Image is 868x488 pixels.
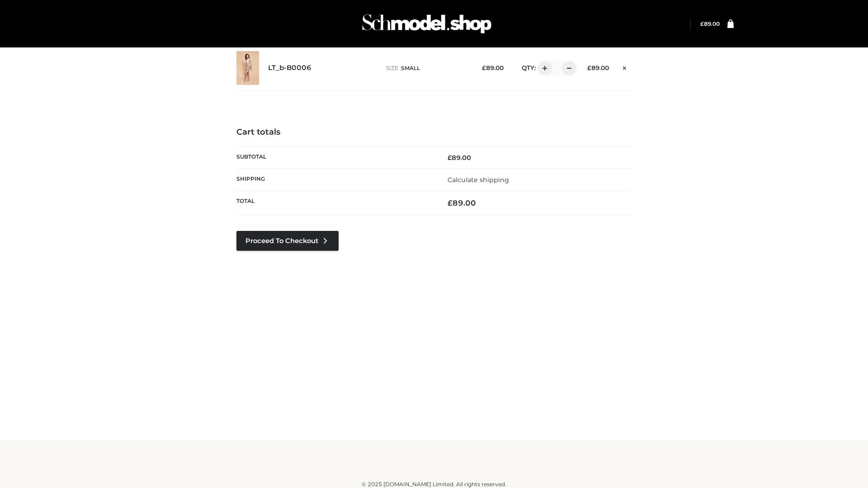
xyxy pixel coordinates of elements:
h4: Cart totals [236,127,632,137]
bdi: 89.00 [700,20,720,27]
bdi: 89.00 [587,64,609,71]
img: Schmodel Admin 964 [359,6,495,42]
bdi: 89.00 [448,154,471,162]
span: £ [448,154,452,162]
th: Subtotal [236,146,434,169]
th: Total [236,191,434,215]
span: SMALL [401,65,420,71]
a: Calculate shipping [448,176,509,184]
a: Proceed to Checkout [236,231,339,251]
a: Remove this item [618,61,632,73]
div: QTY: [513,61,573,75]
bdi: 89.00 [448,198,476,207]
bdi: 89.00 [482,64,504,71]
p: size : [386,64,468,72]
span: £ [482,64,486,71]
a: £89.00 [700,20,720,27]
span: £ [448,198,453,207]
th: Shipping [236,169,434,191]
a: LT_b-B0006 [268,64,311,72]
span: £ [700,20,704,27]
span: £ [587,64,591,71]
